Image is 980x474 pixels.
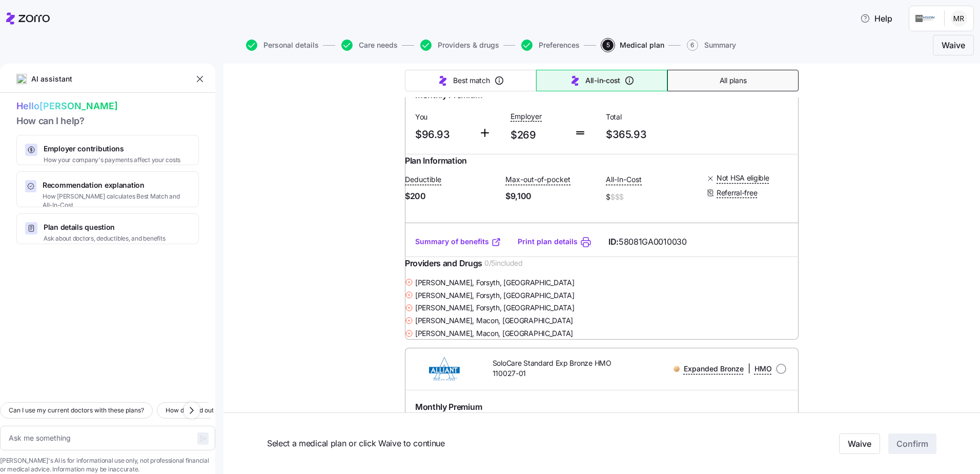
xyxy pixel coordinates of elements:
[606,190,698,204] span: $
[341,39,398,51] button: Care needs
[438,42,499,49] span: Providers & drugs
[44,222,165,232] span: Plan details question
[44,234,165,243] span: Ask about doctors, deductibles, and benefits
[951,10,967,27] img: 537a75fdce45bd18e00151d763b69dc4
[687,39,736,51] button: 6Summary
[717,188,757,198] span: Referral-free
[720,75,746,86] span: All plans
[942,39,965,51] span: Waive
[602,39,614,51] span: 5
[933,35,974,55] button: Waive
[453,75,489,86] span: Best match
[9,405,144,416] span: Can I use my current doctors with these plans?
[684,364,744,374] span: Expanded Bronze
[754,364,772,374] span: HMO
[415,401,482,413] span: Monthly Premium
[415,303,575,313] span: [PERSON_NAME] , Forsyth, [GEOGRAPHIC_DATA]
[415,126,471,143] span: $96.93
[413,357,476,381] img: Alliant Health Plans
[493,358,629,379] span: SoloCare Standard Exp Bronze HMO 110027-01
[415,112,471,122] span: You
[415,236,501,247] a: Summary of benefits
[687,39,698,51] span: 6
[405,257,482,270] span: Providers and Drugs
[717,173,769,183] span: Not HSA eligible
[484,258,523,268] span: 0 / 5 included
[610,192,624,202] span: $$$
[415,278,575,288] span: [PERSON_NAME] , Forsyth, [GEOGRAPHIC_DATA]
[418,39,499,51] a: Providers & drugs
[43,192,190,210] span: How [PERSON_NAME] calculates Best Match and All-In-Cost
[521,39,580,51] button: Preferences
[888,433,936,454] button: Confirm
[585,75,620,86] span: All-in-cost
[539,42,580,49] span: Preferences
[608,235,687,248] span: ID:
[896,438,928,450] span: Confirm
[420,39,499,51] button: Providers & drugs
[673,362,772,375] div: |
[244,39,319,51] a: Personal details
[860,12,892,25] span: Help
[359,42,398,49] span: Care needs
[600,39,664,51] a: 5Medical plan
[43,180,190,190] span: Recommendation explanation
[246,39,319,51] button: Personal details
[852,8,901,29] button: Help
[620,42,664,49] span: Medical plan
[606,174,642,185] span: All-In-Cost
[915,12,936,25] img: Employer logo
[267,437,710,450] span: Select a medical plan or click Waive to continue
[602,39,664,51] button: 5Medical plan
[31,73,73,85] span: AI assistant
[519,39,580,51] a: Preferences
[415,290,575,301] span: [PERSON_NAME] , Forsyth, [GEOGRAPHIC_DATA]
[606,112,693,122] span: Total
[16,114,199,129] span: How can I help?
[511,111,542,122] span: Employer
[505,190,598,203] span: $9,100
[619,235,687,248] span: 58081GA0010030
[405,190,497,203] span: $200
[16,99,199,114] span: Hello [PERSON_NAME]
[44,144,180,154] span: Employer contributions
[157,402,304,419] button: How do I find out if a specialist is in-network?
[16,74,27,84] img: ai-icon.png
[263,42,319,49] span: Personal details
[166,405,296,416] span: How do I find out if a specialist is in-network?
[415,315,573,326] span: [PERSON_NAME] , Macon, [GEOGRAPHIC_DATA]
[505,174,570,185] span: Max-out-of-pocket
[511,127,566,144] span: $269
[606,126,693,143] span: $365.93
[518,236,578,247] a: Print plan details
[339,39,398,51] a: Care needs
[405,174,441,185] span: Deductible
[405,154,467,167] span: Plan Information
[415,328,573,339] span: [PERSON_NAME] , Macon, [GEOGRAPHIC_DATA]
[848,438,871,450] span: Waive
[839,433,880,454] button: Waive
[704,42,736,49] span: Summary
[44,156,180,165] span: How your company's payments affect your costs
